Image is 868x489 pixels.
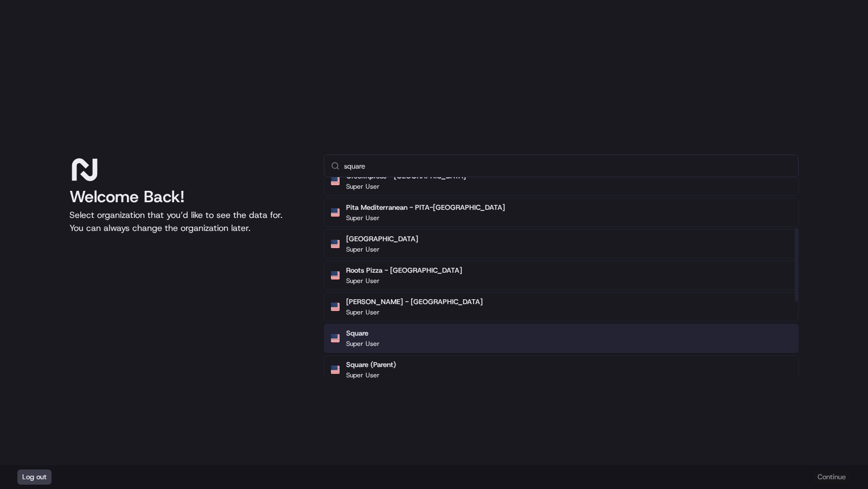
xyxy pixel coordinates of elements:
img: Flag of us [331,240,340,248]
h2: Roots Pizza - [GEOGRAPHIC_DATA] [346,266,462,275]
h2: Square [346,329,380,338]
p: Super User [346,214,380,222]
p: Super User [346,245,380,254]
p: Super User [346,308,380,317]
p: Super User [346,276,380,285]
img: Flag of us [331,303,340,311]
img: Flag of us [331,177,340,185]
h2: [GEOGRAPHIC_DATA] [346,234,418,244]
img: Flag of us [331,334,340,343]
h2: Pita Mediterranean - PITA-[GEOGRAPHIC_DATA] [346,203,505,213]
img: Flag of us [331,208,340,217]
img: Flag of us [331,365,340,374]
h1: Welcome Back! [69,187,307,207]
button: Log out [17,469,52,485]
p: Select organization that you’d like to see the data for. You can always change the organization l... [69,209,307,235]
p: Super User [346,371,380,379]
input: Type to search... [344,155,792,177]
p: Super User [346,182,380,191]
h2: Square (Parent) [346,360,396,370]
p: Super User [346,339,380,348]
img: Flag of us [331,271,340,280]
h2: [PERSON_NAME] - [GEOGRAPHIC_DATA] [346,297,483,307]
